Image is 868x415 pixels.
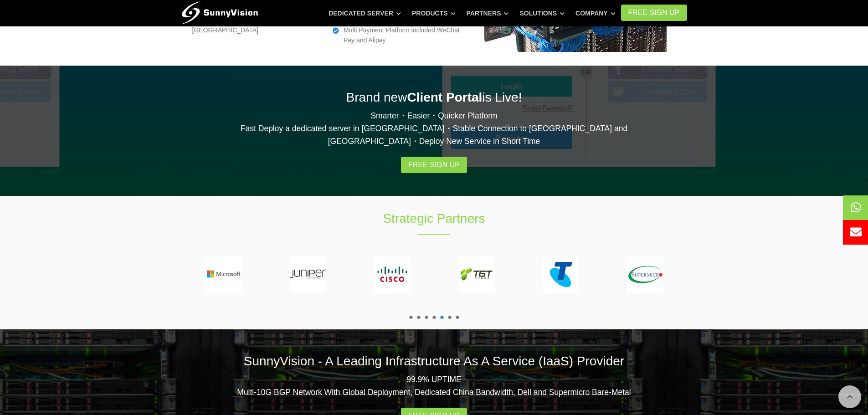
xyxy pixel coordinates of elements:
img: supermicro-150.png [627,256,663,292]
h2: Brand new is Live! [181,88,687,106]
li: Multi Payment Platform included WeChat Pay and Alipay [333,25,471,46]
p: Smarter・Easier・Quicker Platform Fast Deploy a dedicated server in [GEOGRAPHIC_DATA]・Stable Connec... [181,109,687,148]
h2: SunnyVision - A Leading Infrastructure As A Service (IaaS) Provider [181,352,687,370]
a: Dedicated Server [329,5,401,21]
a: Solutions [519,5,565,21]
a: Company [575,5,616,21]
a: FREE Sign Up [621,5,687,21]
p: 99.9% UPTIME Multi-10G BGP Network With Global Deployment, Dedicated China Bandwidth, Dell and Su... [181,373,687,399]
a: Free Sign Up [401,157,467,173]
img: juniper-150.png [290,256,326,292]
strong: Client Portal [407,90,482,104]
img: cisco-150.png [374,256,411,292]
h1: Strategic Partners [282,210,586,227]
img: telstra-150.png [543,256,579,292]
a: Partners [467,5,509,21]
img: tgs-150.png [458,256,495,292]
img: microsoft-150.png [205,256,242,292]
a: Products [412,5,456,21]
